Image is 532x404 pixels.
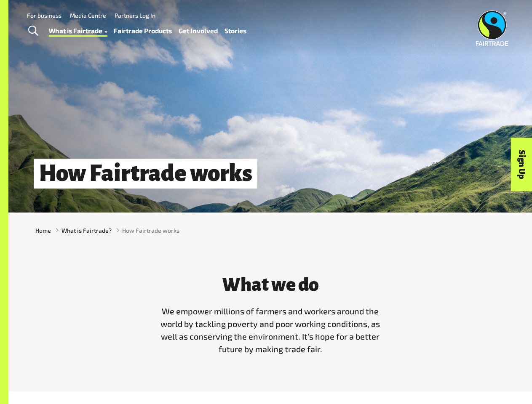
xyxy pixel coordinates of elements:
a: Toggle Search [23,21,43,42]
span: We empower millions of farmers and workers around the world by tackling poverty and poor working ... [160,306,380,353]
a: Media Centre [70,12,106,19]
a: Get Involved [179,25,218,37]
a: Partners Log In [115,12,155,19]
a: Stories [225,25,246,37]
h1: How Fairtrade works [34,159,257,189]
a: For business [27,12,61,19]
a: What is Fairtrade? [61,226,112,235]
span: How Fairtrade works [122,226,179,235]
h3: What we do [155,275,385,295]
a: Fairtrade Products [114,25,172,37]
a: Home [35,226,51,235]
a: What is Fairtrade [49,25,107,37]
img: Fairtrade Australia New Zealand logo [476,11,508,46]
